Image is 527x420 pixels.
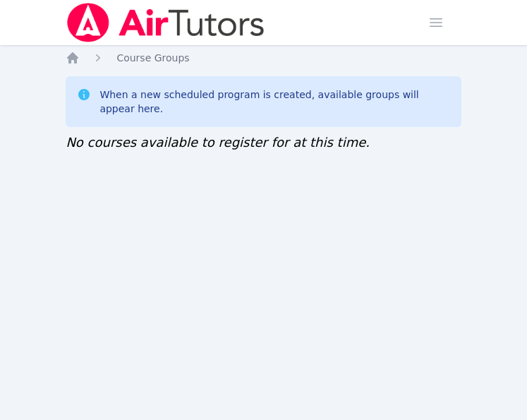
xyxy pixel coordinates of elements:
[116,51,189,65] a: Course Groups
[66,135,370,150] span: No courses available to register for at this time.
[116,52,189,64] span: Course Groups
[66,3,265,42] img: Air Tutors
[99,88,449,116] div: When a new scheduled program is created, available groups will appear here.
[66,51,461,65] nav: Breadcrumb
